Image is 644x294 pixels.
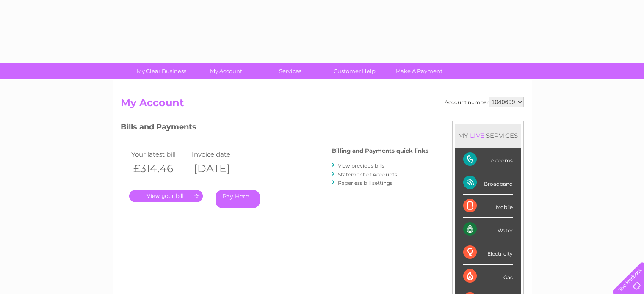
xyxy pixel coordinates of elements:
[129,160,190,177] th: £314.46
[320,63,390,79] a: Customer Help
[463,148,513,171] div: Telecoms
[384,63,454,79] a: Make A Payment
[338,180,392,186] a: Paperless bill settings
[191,63,261,79] a: My Account
[121,121,428,136] h3: Bills and Payments
[129,148,190,160] td: Your latest bill
[445,97,524,107] div: Account number
[332,148,428,154] h4: Billing and Payments quick links
[255,63,325,79] a: Services
[216,190,260,208] a: Pay Here
[455,124,521,148] div: MY SERVICES
[338,171,397,178] a: Statement of Accounts
[468,132,486,140] div: LIVE
[127,63,196,79] a: My Clear Business
[338,162,384,169] a: View previous bills
[190,148,251,160] td: Invoice date
[463,195,513,218] div: Mobile
[190,160,251,177] th: [DATE]
[463,265,513,288] div: Gas
[129,190,203,202] a: .
[463,218,513,241] div: Water
[463,171,513,195] div: Broadband
[121,97,524,113] h2: My Account
[463,241,513,264] div: Electricity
